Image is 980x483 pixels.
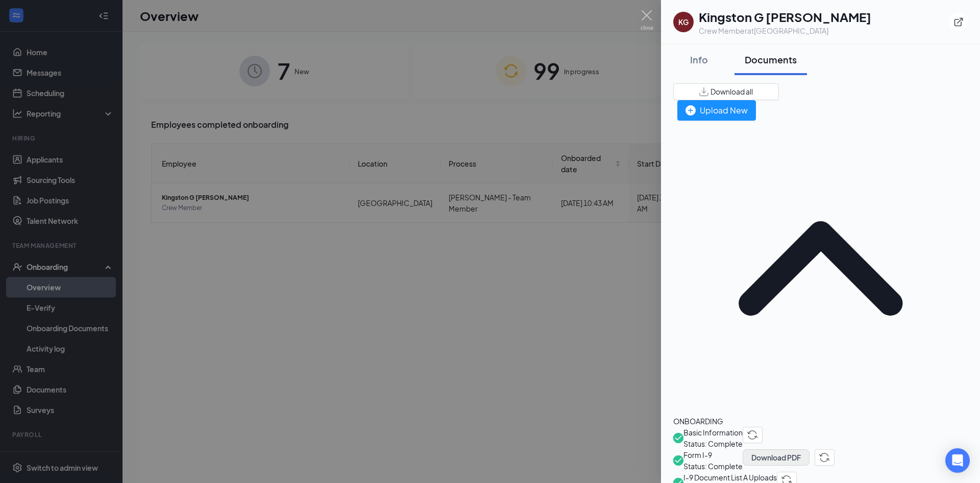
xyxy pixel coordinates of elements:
div: Crew Member at [GEOGRAPHIC_DATA] [699,26,871,36]
button: Download PDF [743,449,810,466]
span: I-9 Document List A Uploads [683,472,777,483]
div: KG [678,17,689,27]
span: Status: Complete [683,438,743,449]
svg: ChevronUp [673,121,968,416]
div: Documents [745,53,797,66]
div: Info [683,53,714,66]
div: Upload New [685,104,748,117]
h1: Kingston G [PERSON_NAME] [699,8,871,26]
div: Open Intercom Messenger [945,448,970,473]
button: Download all [673,83,779,100]
span: Status: Complete [683,461,743,472]
span: Download all [710,86,753,97]
div: ONBOARDING [673,416,968,427]
span: Basic Information [683,427,743,438]
button: Upload New [677,100,756,121]
span: Form I-9 [683,449,743,461]
button: ExternalLink [949,13,968,31]
svg: ExternalLink [953,17,964,27]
